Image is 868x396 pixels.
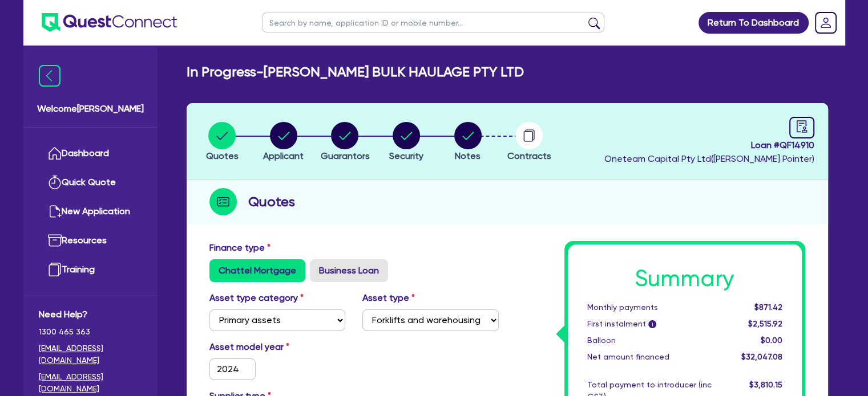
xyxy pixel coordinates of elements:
[741,352,782,361] span: $32,047.08
[310,259,388,282] label: Business Loan
[455,150,481,161] span: Notes
[187,64,524,80] h2: In Progress - [PERSON_NAME] BULK HAULAGE PTY LTD
[263,121,304,164] button: Applicant
[263,150,304,161] span: Applicant
[39,308,142,321] span: Need Help?
[811,8,841,38] a: Dropdown toggle
[604,138,814,152] span: Loan # QF14910
[749,380,782,389] span: $3,810.15
[209,291,304,305] label: Asset type category
[209,259,305,282] label: Chattel Mortgage
[507,150,551,161] span: Contracts
[454,121,482,164] button: Notes
[699,12,809,34] a: Return To Dashboard
[39,255,142,284] a: Training
[48,205,62,218] img: new-application
[48,175,62,189] img: quick-quote
[39,139,142,168] a: Dashboard
[39,197,142,226] a: New Application
[362,291,415,305] label: Asset type
[39,226,142,255] a: Resources
[39,65,60,87] img: icon-menu-close
[209,188,237,215] img: step-icon
[389,121,424,164] button: Security
[39,342,142,366] a: [EMAIL_ADDRESS][DOMAIN_NAME]
[507,121,552,164] button: Contracts
[39,371,142,395] a: [EMAIL_ADDRESS][DOMAIN_NAME]
[320,121,370,164] button: Guarantors
[604,153,814,164] span: Oneteam Capital Pty Ltd ( [PERSON_NAME] Pointer )
[48,234,62,247] img: resources
[748,319,782,328] span: $2,515.92
[262,13,604,32] input: Search by name, application ID or mobile number...
[754,303,782,312] span: $871.42
[201,340,354,354] label: Asset model year
[579,301,720,313] div: Monthly payments
[579,318,720,330] div: First instalment
[587,265,782,292] h1: Summary
[579,334,720,346] div: Balloon
[248,191,295,212] h2: Quotes
[39,326,142,338] span: 1300 465 363
[320,150,369,161] span: Guarantors
[37,102,144,116] span: Welcome [PERSON_NAME]
[579,351,720,363] div: Net amount financed
[796,120,808,133] span: audit
[389,150,423,161] span: Security
[42,13,177,32] img: quest-connect-logo-blue
[39,168,142,197] a: Quick Quote
[789,117,814,138] a: audit
[205,121,239,164] button: Quotes
[648,320,656,328] span: i
[760,336,782,345] span: $0.00
[48,263,62,276] img: training
[209,241,271,255] label: Finance type
[206,150,239,161] span: Quotes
